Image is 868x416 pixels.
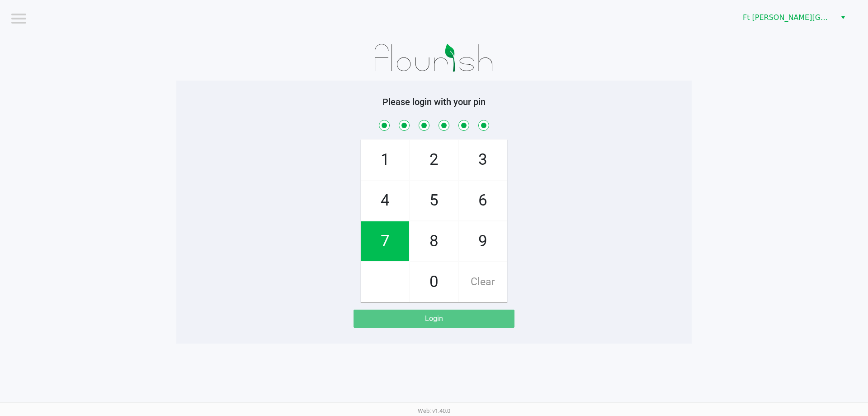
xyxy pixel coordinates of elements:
[183,96,685,107] h5: Please login with your pin
[459,181,507,220] span: 6
[361,181,409,220] span: 4
[836,10,849,26] button: Select
[459,221,507,261] span: 9
[459,262,507,302] span: Clear
[361,140,409,180] span: 1
[410,262,458,302] span: 0
[410,140,458,180] span: 2
[410,181,458,220] span: 5
[459,140,507,180] span: 3
[361,221,409,261] span: 7
[418,407,450,414] span: Web: v1.40.0
[743,12,831,23] span: Ft [PERSON_NAME][GEOGRAPHIC_DATA]
[410,221,458,261] span: 8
